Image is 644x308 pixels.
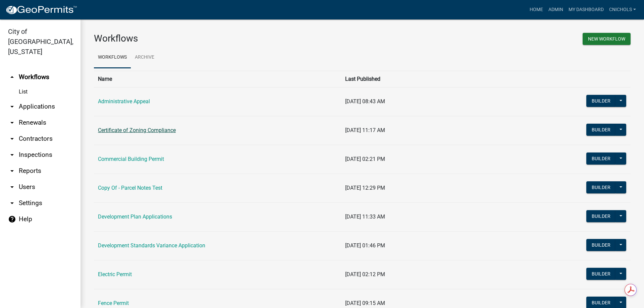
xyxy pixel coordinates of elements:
i: arrow_drop_down [8,119,16,127]
i: arrow_drop_down [8,199,16,207]
button: Builder [586,124,616,136]
a: Administrative Appeal [98,98,150,105]
button: Builder [586,181,616,193]
a: Admin [546,3,566,16]
span: [DATE] 02:21 PM [345,156,385,162]
i: arrow_drop_down [8,167,16,175]
a: Home [527,3,546,16]
a: Fence Permit [98,300,129,306]
a: Development Plan Applications [98,213,172,220]
button: Builder [586,95,616,107]
span: [DATE] 11:17 AM [345,127,385,133]
span: [DATE] 09:15 AM [345,300,385,306]
span: [DATE] 08:43 AM [345,98,385,105]
button: New Workflow [583,33,631,45]
i: arrow_drop_up [8,73,16,81]
th: Name [94,71,341,87]
i: arrow_drop_down [8,183,16,191]
i: arrow_drop_down [8,103,16,111]
button: Builder [586,268,616,280]
a: Electric Permit [98,271,132,278]
button: Builder [586,152,616,165]
th: Last Published [341,71,526,87]
span: [DATE] 12:29 PM [345,185,385,191]
span: [DATE] 11:33 AM [345,213,385,220]
i: help [8,215,16,223]
a: cnichols [606,3,639,16]
a: Commercial Building Permit [98,156,164,162]
button: Builder [586,239,616,251]
a: Development Standards Variance Application [98,242,205,249]
button: Builder [586,210,616,222]
i: arrow_drop_down [8,151,16,159]
a: My Dashboard [566,3,606,16]
span: [DATE] 01:46 PM [345,242,385,249]
h3: Workflows [94,33,357,44]
a: Archive [131,47,158,68]
a: Certificate of Zoning Compliance [98,127,176,133]
i: arrow_drop_down [8,135,16,143]
a: Copy Of - Parcel Notes Test [98,185,162,191]
span: [DATE] 02:12 PM [345,271,385,278]
a: Workflows [94,47,131,68]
